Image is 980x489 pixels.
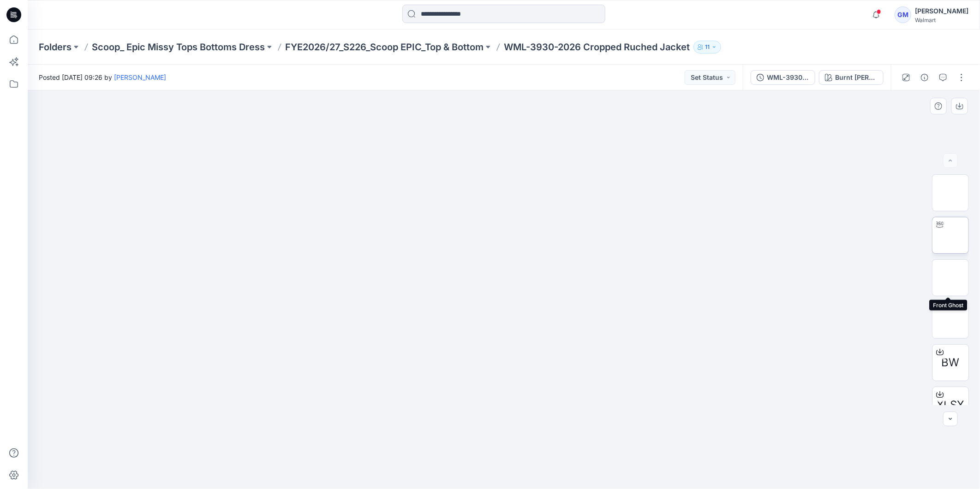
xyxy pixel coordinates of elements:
[917,70,932,85] button: Details
[942,354,960,371] span: BW
[835,72,878,83] div: Burnt [PERSON_NAME]
[705,42,710,52] p: 11
[937,397,964,413] span: XLSX
[504,41,690,54] p: WML-3930-2026 Cropped Ruched Jacket
[693,41,721,54] button: 11
[39,72,166,82] span: Posted [DATE] 09:26 by
[767,72,809,83] div: WML-3930-2026_Rev1_Cropped Jacket_Full Colorway
[92,41,265,54] a: Scoop_ Epic Missy Tops Bottoms Dress
[285,41,484,54] a: FYE2026/27_S226_Scoop EPIC_Top & Bottom
[895,6,911,23] div: GM
[751,70,815,85] button: WML-3930-2026_Rev1_Cropped Jacket_Full Colorway
[915,6,968,17] div: [PERSON_NAME]
[915,17,968,24] div: Walmart
[819,70,884,85] button: Burnt [PERSON_NAME]
[39,41,72,54] a: Folders
[114,73,166,81] a: [PERSON_NAME]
